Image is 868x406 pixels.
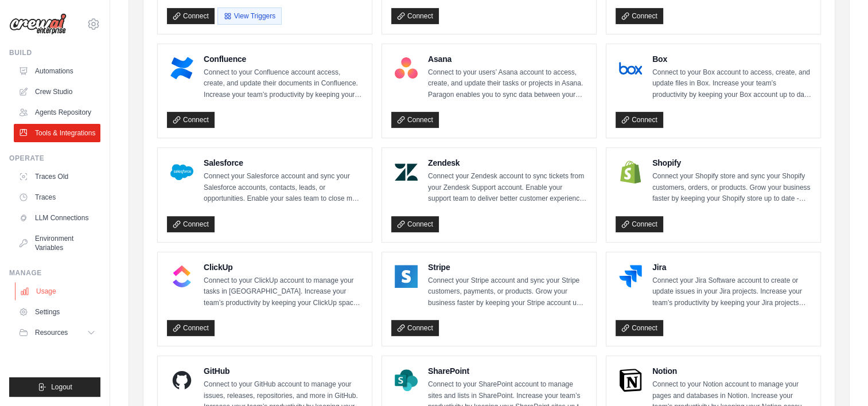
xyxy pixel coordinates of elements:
[428,171,587,205] p: Connect your Zendesk account to sync tickets from your Zendesk Support account. Enable your suppo...
[14,229,100,257] a: Environment Variables
[619,57,642,80] img: Box Logo
[204,365,363,377] h4: GitHub
[428,275,587,309] p: Connect your Stripe account and sync your Stripe customers, payments, or products. Grow your busi...
[391,8,439,24] a: Connect
[170,57,193,80] img: Confluence Logo
[170,369,193,392] img: GitHub Logo
[14,83,100,101] a: Crew Studio
[204,171,363,205] p: Connect your Salesforce account and sync your Salesforce accounts, contacts, leads, or opportunit...
[391,216,439,232] a: Connect
[14,323,100,342] button: Resources
[395,57,418,80] img: Asana Logo
[14,209,100,227] a: LLM Connections
[167,112,215,128] a: Connect
[428,67,587,101] p: Connect to your users’ Asana account to access, create, and update their tasks or projects in Asa...
[14,167,100,186] a: Traces Old
[652,157,811,169] h4: Shopify
[15,282,102,300] a: Usage
[35,328,68,337] span: Resources
[167,8,215,24] a: Connect
[170,161,193,184] img: Salesforce Logo
[652,261,811,273] h4: Jira
[619,265,642,288] img: Jira Logo
[14,303,100,321] a: Settings
[217,7,282,25] button: View Triggers
[616,216,663,232] a: Connect
[9,48,100,57] div: Build
[428,261,587,273] h4: Stripe
[428,365,587,377] h4: SharePoint
[204,261,363,273] h4: ClickUp
[14,124,100,142] a: Tools & Integrations
[14,103,100,122] a: Agents Repository
[204,53,363,65] h4: Confluence
[204,67,363,101] p: Connect to your Confluence account access, create, and update their documents in Confluence. Incr...
[204,157,363,169] h4: Salesforce
[395,161,418,184] img: Zendesk Logo
[652,365,811,377] h4: Notion
[652,275,811,309] p: Connect your Jira Software account to create or update issues in your Jira projects. Increase you...
[652,53,811,65] h4: Box
[51,382,72,392] span: Logout
[616,8,663,24] a: Connect
[619,369,642,392] img: Notion Logo
[616,320,663,336] a: Connect
[9,377,100,397] button: Logout
[14,188,100,206] a: Traces
[170,265,193,288] img: ClickUp Logo
[167,216,215,232] a: Connect
[14,62,100,80] a: Automations
[652,171,811,205] p: Connect your Shopify store and sync your Shopify customers, orders, or products. Grow your busine...
[619,161,642,184] img: Shopify Logo
[428,157,587,169] h4: Zendesk
[428,53,587,65] h4: Asana
[395,265,418,288] img: Stripe Logo
[391,320,439,336] a: Connect
[395,369,418,392] img: SharePoint Logo
[204,275,363,309] p: Connect to your ClickUp account to manage your tasks in [GEOGRAPHIC_DATA]. Increase your team’s p...
[9,154,100,163] div: Operate
[9,13,67,35] img: Logo
[652,67,811,101] p: Connect to your Box account to access, create, and update files in Box. Increase your team’s prod...
[391,112,439,128] a: Connect
[616,112,663,128] a: Connect
[167,320,215,336] a: Connect
[9,268,100,278] div: Manage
